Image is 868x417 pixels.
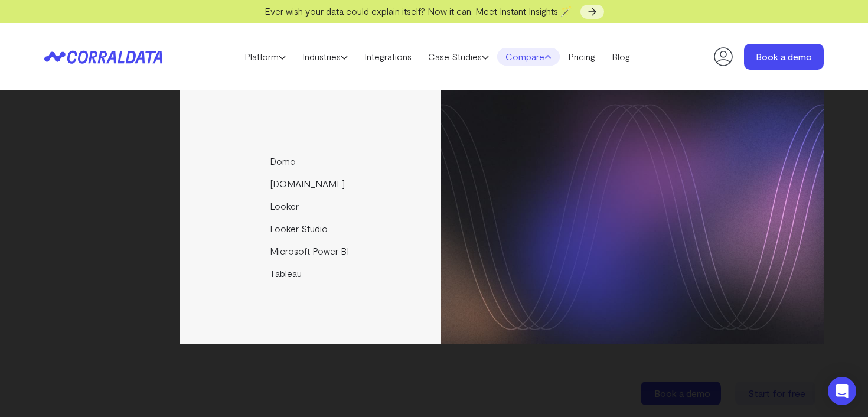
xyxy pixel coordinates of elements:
a: Pricing [560,48,603,66]
a: Book a demo [744,44,824,70]
a: [DOMAIN_NAME] [180,172,443,195]
a: Industries [294,48,356,66]
a: Blog [603,48,638,66]
a: Microsoft Power BI [180,240,443,262]
a: Compare [497,48,560,66]
div: Open Intercom Messenger [828,377,856,405]
a: Looker [180,195,443,217]
a: Domo [180,150,443,172]
span: Ever wish your data could explain itself? Now it can. Meet Instant Insights 🪄 [265,5,572,17]
a: Integrations [356,48,420,66]
a: Platform [236,48,294,66]
a: Tableau [180,262,443,285]
a: Looker Studio [180,217,443,240]
a: Case Studies [420,48,497,66]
